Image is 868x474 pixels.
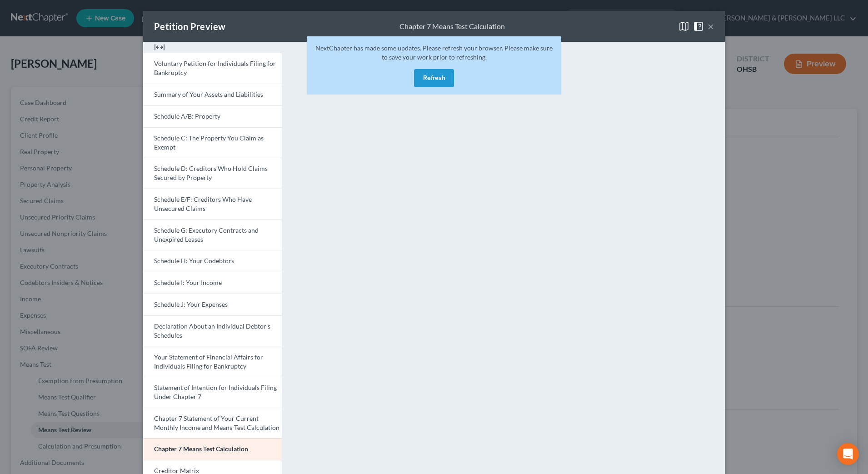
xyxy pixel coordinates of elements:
[143,250,282,272] a: Schedule H: Your Codebtors
[143,438,282,460] a: Chapter 7 Means Test Calculation
[678,21,689,32] img: map-close-ec6dd18eec5d97a3e4237cf27bb9247ecfb19e6a7ca4853eab1adfd70aa1fa45.svg
[154,42,165,53] img: expand-e0f6d898513216a626fdd78e52531dac95497ffd26381d4c15ee2fc46db09dca.svg
[143,127,282,158] a: Schedule C: The Property You Claim as Exempt
[837,443,859,465] div: Open Intercom Messenger
[154,226,259,243] span: Schedule G: Executory Contracts and Unexpired Leases
[154,257,234,264] span: Schedule H: Your Codebtors
[143,346,282,377] a: Your Statement of Financial Affairs for Individuals Filing for Bankruptcy
[154,384,277,400] span: Statement of Intention for Individuals Filing Under Chapter 7
[399,21,505,32] div: Chapter 7 Means Test Calculation
[154,279,222,286] span: Schedule I: Your Income
[143,219,282,250] a: Schedule G: Executory Contracts and Unexpired Leases
[154,60,276,76] span: Voluntary Petition for Individuals Filing for Bankruptcy
[154,112,220,120] span: Schedule A/B: Property
[143,294,282,315] a: Schedule J: Your Expenses
[154,165,268,181] span: Schedule D: Creditors Who Hold Claims Secured by Property
[143,158,282,189] a: Schedule D: Creditors Who Hold Claims Secured by Property
[143,53,282,84] a: Voluntary Petition for Individuals Filing for Bankruptcy
[414,69,454,87] button: Refresh
[154,134,264,151] span: Schedule C: The Property You Claim as Exempt
[154,90,263,98] span: Summary of Your Assets and Liabilities
[143,189,282,220] a: Schedule E/F: Creditors Who Have Unsecured Claims
[143,84,282,105] a: Summary of Your Assets and Liabilities
[143,377,282,408] a: Statement of Intention for Individuals Filing Under Chapter 7
[315,44,553,61] span: NextChapter has made some updates. Please refresh your browser. Please make sure to save your wor...
[708,21,714,32] button: ×
[154,195,252,212] span: Schedule E/F: Creditors Who Have Unsecured Claims
[154,414,279,431] span: Chapter 7 Statement of Your Current Monthly Income and Means-Test Calculation
[143,272,282,294] a: Schedule I: Your Income
[154,300,228,308] span: Schedule J: Your Expenses
[154,353,263,370] span: Your Statement of Financial Affairs for Individuals Filing for Bankruptcy
[154,20,225,33] div: Petition Preview
[143,315,282,346] a: Declaration About an Individual Debtor's Schedules
[693,21,704,32] img: help-close-5ba153eb36485ed6c1ea00a893f15db1cb9b99d6cae46e1a8edb6c62d00a1a76.svg
[154,445,248,453] span: Chapter 7 Means Test Calculation
[143,105,282,127] a: Schedule A/B: Property
[154,322,270,339] span: Declaration About an Individual Debtor's Schedules
[143,408,282,439] a: Chapter 7 Statement of Your Current Monthly Income and Means-Test Calculation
